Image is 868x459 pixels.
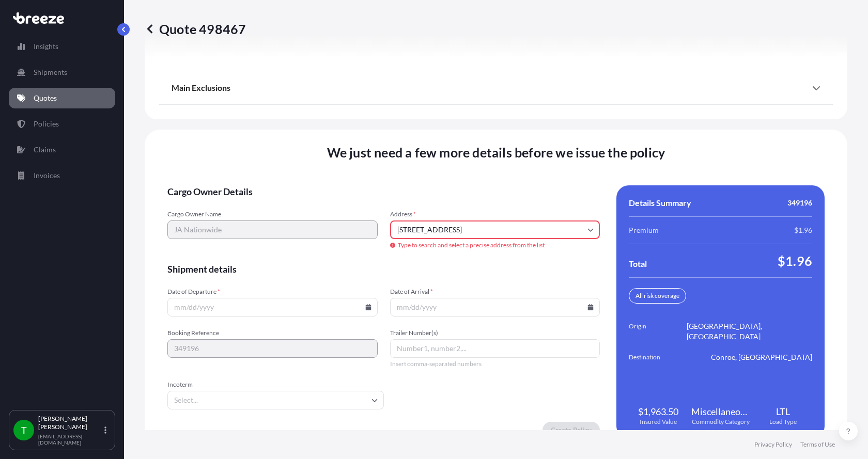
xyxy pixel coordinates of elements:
[551,425,592,435] p: Create Policy
[787,198,812,208] span: 349196
[167,288,378,296] span: Date of Departure
[9,36,115,57] a: Insights
[629,259,647,269] span: Total
[629,321,687,342] span: Origin
[167,263,600,275] span: Shipment details
[167,381,384,389] span: Incoterm
[390,210,600,218] span: Address
[9,88,115,108] a: Quotes
[172,83,230,93] span: Main Exclusions
[38,433,102,446] p: [EMAIL_ADDRESS][DOMAIN_NAME]
[390,329,600,337] span: Trailer Number(s)
[687,321,812,342] span: [GEOGRAPHIC_DATA], [GEOGRAPHIC_DATA]
[145,21,246,37] p: Quote 498467
[390,220,600,239] input: Cargo owner address
[794,225,812,235] span: $1.96
[167,210,378,218] span: Cargo Owner Name
[692,418,750,426] span: Commodity Category
[800,440,835,449] a: Terms of Use
[629,225,659,235] span: Premium
[38,415,102,431] p: [PERSON_NAME] [PERSON_NAME]
[167,339,378,358] input: Your internal reference
[167,185,600,198] span: Cargo Owner Details
[34,119,59,129] p: Policies
[390,360,600,368] span: Insert comma-separated numbers
[754,440,792,449] a: Privacy Policy
[390,288,600,296] span: Date of Arrival
[640,418,677,426] span: Insured Value
[34,145,56,155] p: Claims
[629,352,687,362] span: Destination
[34,93,57,103] p: Quotes
[34,67,67,77] p: Shipments
[769,418,797,426] span: Load Type
[34,41,58,52] p: Insights
[390,241,600,249] span: Type to search and select a precise address from the list
[9,114,115,134] a: Policies
[691,405,750,418] span: Miscellaneous Manufactured Articles
[711,352,812,362] span: Conroe, [GEOGRAPHIC_DATA]
[542,422,600,438] button: Create Policy
[167,298,378,316] input: mm/dd/yyyy
[778,252,812,269] span: $1.96
[167,329,378,337] span: Booking Reference
[167,391,384,409] input: Select...
[9,62,115,83] a: Shipments
[390,339,600,358] input: Number1, number2,...
[172,75,820,100] div: Main Exclusions
[776,405,790,418] span: LTL
[9,139,115,160] a: Claims
[629,288,686,304] div: All risk coverage
[21,425,27,435] span: T
[327,144,665,161] span: We just need a few more details before we issue the policy
[638,405,678,418] span: $1,963.50
[9,165,115,186] a: Invoices
[34,170,60,181] p: Invoices
[390,298,600,316] input: mm/dd/yyyy
[629,198,691,208] span: Details Summary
